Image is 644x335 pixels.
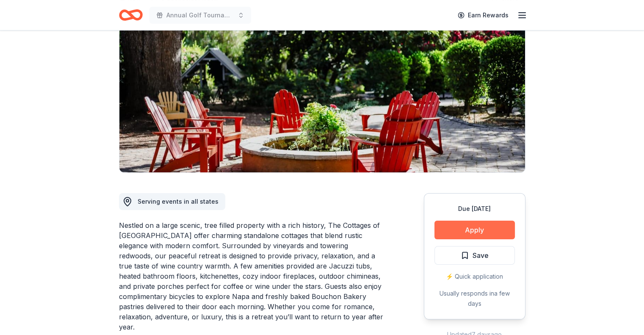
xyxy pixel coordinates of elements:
div: Due [DATE] [434,204,515,214]
span: Serving events in all states [138,198,218,205]
span: Save [473,250,489,261]
button: Apply [434,221,515,239]
div: Nestled on a large scenic, tree filled property with a rich history, The Cottages of [GEOGRAPHIC_... [119,220,383,332]
div: Usually responds in a few days [434,288,515,309]
span: Annual Golf Tournament [166,10,234,20]
button: Annual Golf Tournament [149,7,251,24]
div: ⚡️ Quick application [434,271,515,282]
button: Save [434,246,515,265]
a: Earn Rewards [453,8,514,23]
a: Home [119,5,143,25]
img: Image for The Cottages of Napa Valley [119,11,525,172]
